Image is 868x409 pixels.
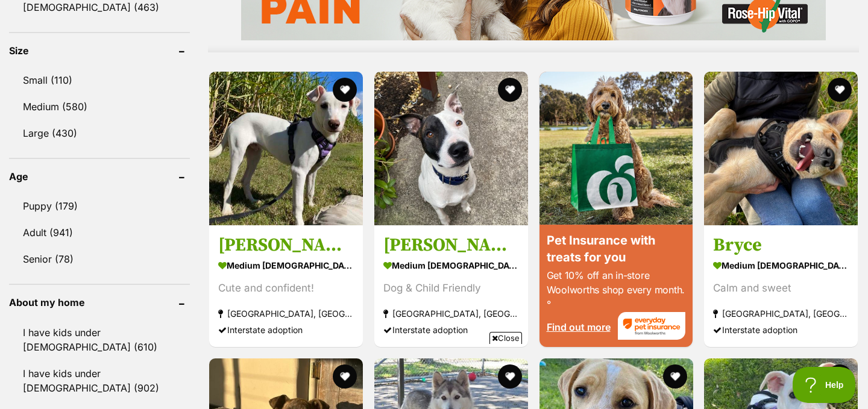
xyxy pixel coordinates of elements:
[9,171,190,182] header: Age
[218,322,354,338] div: Interstate adoption
[209,225,363,347] a: [PERSON_NAME] medium [DEMOGRAPHIC_DATA] Dog Cute and confident! [GEOGRAPHIC_DATA], [GEOGRAPHIC_DA...
[828,78,852,102] button: favourite
[713,322,849,338] div: Interstate adoption
[9,120,190,146] a: Large (430)
[704,225,858,347] a: Bryce medium [DEMOGRAPHIC_DATA] Dog Calm and sweet [GEOGRAPHIC_DATA], [GEOGRAPHIC_DATA] Interstat...
[828,364,852,389] button: favourite
[9,94,190,119] a: Medium (580)
[218,305,354,322] strong: [GEOGRAPHIC_DATA], [GEOGRAPHIC_DATA]
[215,349,653,403] iframe: Advertisement
[9,193,190,219] a: Puppy (179)
[9,220,190,245] a: Adult (941)
[209,72,363,225] img: Luke - Australian Kelpie Dog
[333,78,357,102] button: favourite
[374,225,528,347] a: [PERSON_NAME] medium [DEMOGRAPHIC_DATA] Dog Dog & Child Friendly [GEOGRAPHIC_DATA], [GEOGRAPHIC_D...
[9,45,190,56] header: Size
[793,367,856,403] iframe: Help Scout Beacon - Open
[374,72,528,225] img: Frankie - Staffordshire Bull Terrier Dog
[662,364,687,389] button: favourite
[218,280,354,296] div: Cute and confident!
[713,305,849,322] strong: [GEOGRAPHIC_DATA], [GEOGRAPHIC_DATA]
[383,322,519,338] div: Interstate adoption
[9,320,190,360] a: I have kids under [DEMOGRAPHIC_DATA] (610)
[383,257,519,274] strong: medium [DEMOGRAPHIC_DATA] Dog
[489,332,522,344] span: Close
[9,67,190,93] a: Small (110)
[9,361,190,401] a: I have kids under [DEMOGRAPHIC_DATA] (902)
[383,305,519,322] strong: [GEOGRAPHIC_DATA], [GEOGRAPHIC_DATA]
[704,72,858,225] img: Bryce - Cattle Dog
[218,234,354,257] h3: [PERSON_NAME]
[383,234,519,257] h3: [PERSON_NAME]
[383,280,519,296] div: Dog & Child Friendly
[9,246,190,272] a: Senior (78)
[9,297,190,308] header: About my home
[498,78,522,102] button: favourite
[713,234,849,257] h3: Bryce
[218,257,354,274] strong: medium [DEMOGRAPHIC_DATA] Dog
[713,257,849,274] strong: medium [DEMOGRAPHIC_DATA] Dog
[713,280,849,296] div: Calm and sweet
